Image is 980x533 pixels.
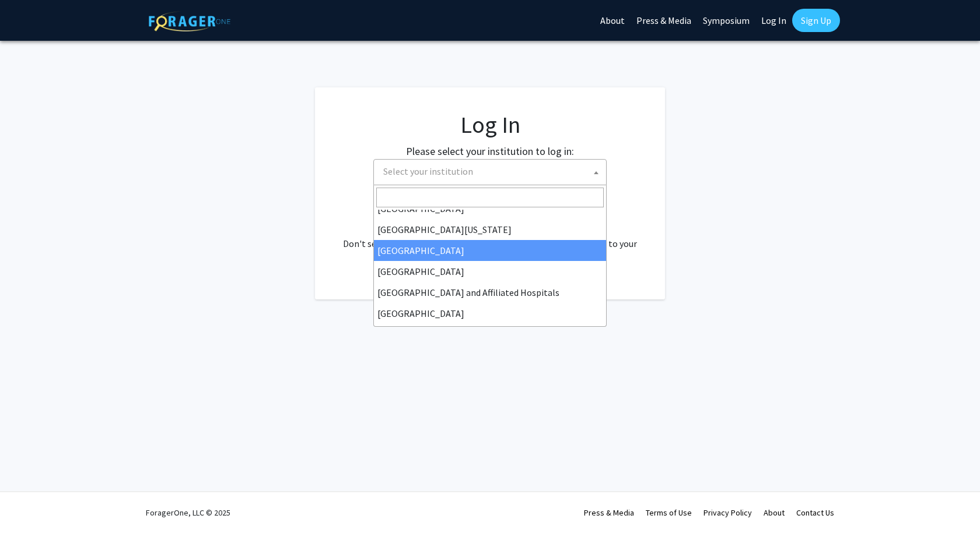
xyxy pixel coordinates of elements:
[149,11,230,31] img: ForagerOne Logo
[9,481,50,524] iframe: Chat
[764,507,785,518] a: About
[338,111,642,139] h1: Log In
[792,9,840,32] a: Sign Up
[376,188,604,207] input: Search
[373,159,607,185] span: Select your institution
[646,507,692,518] a: Terms of Use
[703,507,752,518] a: Privacy Policy
[338,209,642,264] div: No account? . Don't see your institution? about bringing ForagerOne to your institution.
[374,324,606,359] li: [PERSON_NAME][GEOGRAPHIC_DATA][PERSON_NAME]
[374,303,606,324] li: [GEOGRAPHIC_DATA]
[374,282,606,303] li: [GEOGRAPHIC_DATA] and Affiliated Hospitals
[796,507,834,518] a: Contact Us
[374,240,606,261] li: [GEOGRAPHIC_DATA]
[374,219,606,240] li: [GEOGRAPHIC_DATA][US_STATE]
[584,507,634,518] a: Press & Media
[146,492,230,533] div: ForagerOne, LLC © 2025
[406,143,574,159] label: Please select your institution to log in:
[374,261,606,282] li: [GEOGRAPHIC_DATA]
[379,160,606,183] span: Select your institution
[383,165,473,177] span: Select your institution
